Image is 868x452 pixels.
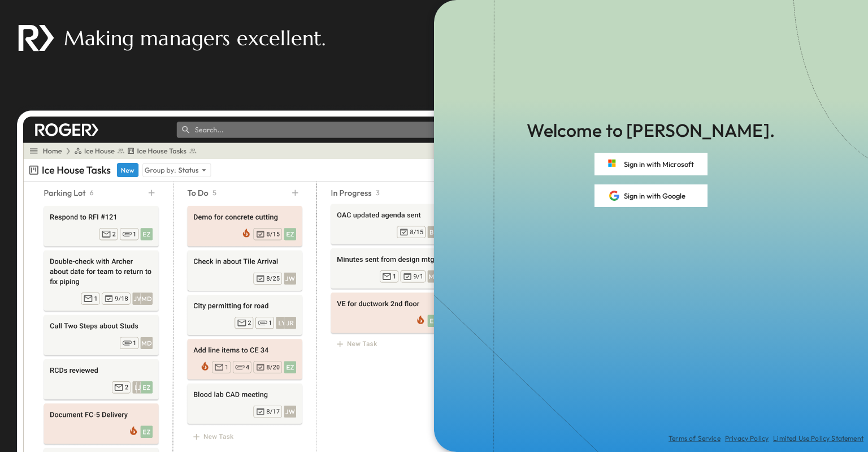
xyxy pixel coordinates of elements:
button: Sign in with Google [594,184,708,207]
button: Sign in with Microsoft [594,153,708,175]
a: Limited Use Policy Statement [773,434,863,443]
a: Terms of Service [669,434,721,443]
a: Privacy Policy [725,434,769,443]
p: Making managers excellent. [64,24,325,53]
p: Welcome to [PERSON_NAME]. [527,118,775,144]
